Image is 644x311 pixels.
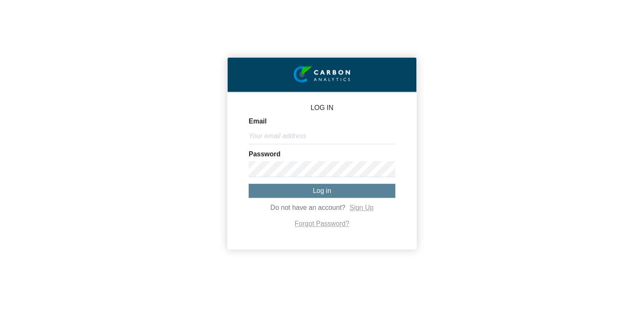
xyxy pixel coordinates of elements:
[249,118,267,125] label: Email
[249,105,395,111] p: LOG IN
[271,204,346,212] span: Do not have an account?
[313,187,331,194] span: Log in
[249,184,395,198] button: Log in
[294,66,350,83] img: insight-logo-2.png
[249,151,281,158] label: Password
[295,220,349,228] a: Forgot Password?
[349,204,373,212] a: Sign Up
[249,128,395,144] input: Your email address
